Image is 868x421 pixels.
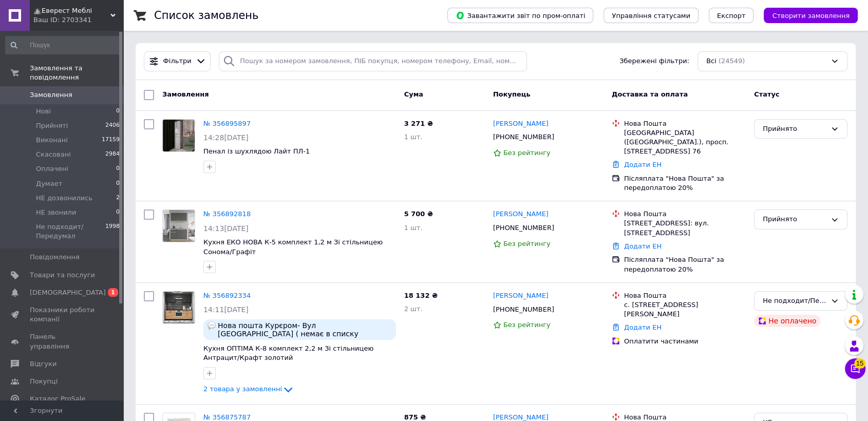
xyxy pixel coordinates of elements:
a: Фото товару [162,119,195,152]
span: 0 [116,107,120,116]
span: Нові [36,107,51,116]
span: Покупці [30,377,58,386]
span: [PHONE_NUMBER] [493,133,554,141]
span: 14:11[DATE] [203,305,249,314]
a: № 356892334 [203,292,251,299]
a: Кухня ОПТІМА К-8 комплект 2,2 м Зі стільницею Антрацит/Крафт золотий [203,345,373,362]
div: Не оплачено [754,315,820,327]
span: 2 товара у замовленні [203,385,282,393]
img: Фото товару [163,210,195,242]
span: Кухня ЕКО НОВА К-5 комплект 1,2 м Зі стільницею Сонома/Графіт [203,238,383,256]
div: Оплатити частинами [624,337,746,346]
div: Нова Пошта [624,291,746,300]
a: Пенал із шухлядою Лайт ПЛ-1 [203,147,310,155]
span: Нова пошта Курєром- Вул [GEOGRAPHIC_DATA] ( немає в списку запропонованих вулиць) [218,321,392,338]
span: Каталог ProSale [30,394,85,404]
span: 2 [116,194,120,203]
h1: Список замовлень [154,9,258,22]
span: 17159 [102,136,120,145]
span: Виконані [36,136,68,145]
span: 0 [116,164,120,174]
span: 15 [854,358,865,369]
div: [STREET_ADDRESS]: вул. [STREET_ADDRESS] [624,219,746,237]
span: [PHONE_NUMBER] [493,224,554,232]
div: с. [STREET_ADDRESS][PERSON_NAME] [624,300,746,319]
a: [PERSON_NAME] [493,291,549,301]
div: Ваш ID: 2703341 [33,15,123,25]
img: :speech_balloon: [207,321,216,330]
span: Доставка та оплата [612,90,688,98]
a: Фото товару [162,209,195,242]
a: № 356892818 [203,210,251,218]
a: Додати ЕН [624,323,662,331]
span: Панель управління [30,332,95,351]
a: № 356895897 [203,120,251,127]
span: Замовлення [162,90,209,98]
a: [PERSON_NAME] [493,119,549,129]
span: Експорт [717,12,746,20]
span: Завантажити звіт по пром-оплаті [456,11,585,20]
a: Додати ЕН [624,242,662,250]
span: ⛰️Еверест Меблі [33,6,110,15]
div: Післяплата "Нова Пошта" за передоплатою 20% [624,255,746,274]
span: Управління статусами [612,12,690,20]
span: 18 132 ₴ [404,292,438,299]
input: Пошук [5,36,121,54]
div: Не подходит/Передумал [763,296,826,307]
span: 1 [108,288,118,297]
button: Завантажити звіт по пром-оплаті [447,8,593,23]
span: 0 [116,179,120,188]
button: Експорт [709,8,754,23]
a: № 356875787 [203,413,251,421]
span: 1998 [105,222,120,241]
span: Скасовані [36,150,71,159]
span: Створити замовлення [772,12,850,20]
span: Повідомлення [30,253,80,262]
div: Нова Пошта [624,209,746,219]
span: Оплачені [36,164,68,174]
span: 1 шт. [404,224,423,232]
span: 14:28[DATE] [203,133,249,142]
span: Замовлення [30,90,72,100]
span: НЕ звонили [36,208,76,217]
button: Чат з покупцем15 [845,358,865,379]
span: 5 700 ₴ [404,210,433,218]
span: Без рейтингу [503,149,551,157]
span: Не подходит/Передумал [36,222,105,241]
span: 3 271 ₴ [404,120,433,127]
span: Cума [404,90,423,98]
span: Статус [754,90,780,98]
span: 1 шт. [404,133,423,141]
button: Управління статусами [603,8,699,23]
a: Фото товару [162,291,195,324]
a: Додати ЕН [624,161,662,168]
a: Створити замовлення [753,11,858,19]
button: Створити замовлення [764,8,858,23]
div: Прийнято [763,124,826,135]
span: [PHONE_NUMBER] [493,305,554,313]
span: Всі [706,56,716,66]
span: Думает [36,179,62,188]
span: 0 [116,208,120,217]
span: Збережені фільтри: [619,56,689,66]
span: 14:13[DATE] [203,224,249,233]
span: 2 шт. [404,305,423,313]
div: Прийнято [763,214,826,225]
div: [GEOGRAPHIC_DATA] ([GEOGRAPHIC_DATA].), просп. [STREET_ADDRESS] 76 [624,128,746,157]
a: [PERSON_NAME] [493,209,549,219]
input: Пошук за номером замовлення, ПІБ покупця, номером телефону, Email, номером накладної [219,51,527,71]
span: 2984 [105,150,120,159]
img: Фото товару [163,120,195,151]
span: 875 ₴ [404,413,426,421]
img: Фото товару [163,292,195,323]
span: (24549) [719,57,745,65]
span: Замовлення та повідомлення [30,64,123,82]
span: Показники роботи компанії [30,305,95,324]
span: 2406 [105,121,120,130]
div: Нова Пошта [624,119,746,128]
span: Покупець [493,90,531,98]
span: Фільтри [163,56,192,66]
div: Післяплата "Нова Пошта" за передоплатою 20% [624,174,746,193]
a: 2 товара у замовленні [203,385,294,393]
